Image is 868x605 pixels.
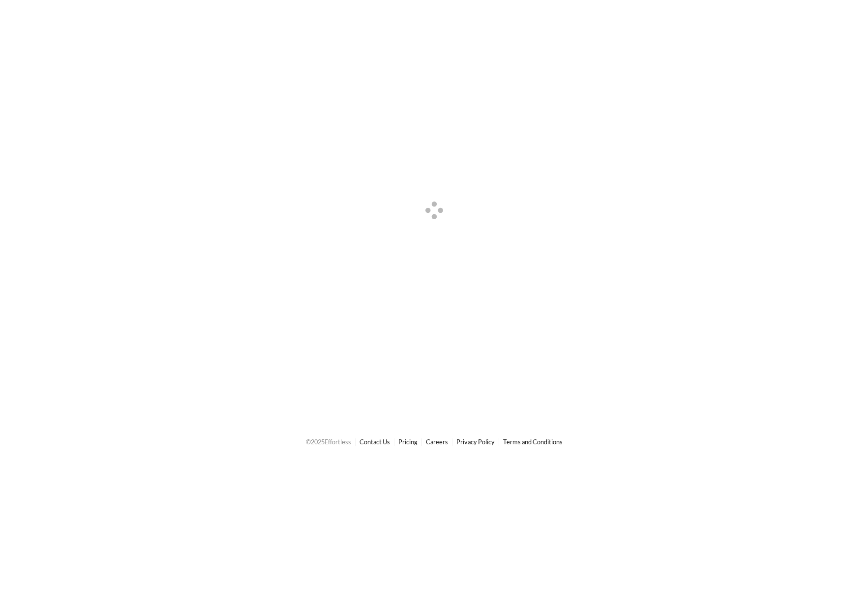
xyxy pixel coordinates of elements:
a: Privacy Policy [456,438,495,446]
a: Careers [426,438,448,446]
span: © 2025 Effortless [306,438,351,446]
a: Contact Us [359,438,390,446]
a: Pricing [398,438,418,446]
a: Terms and Conditions [503,438,563,446]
